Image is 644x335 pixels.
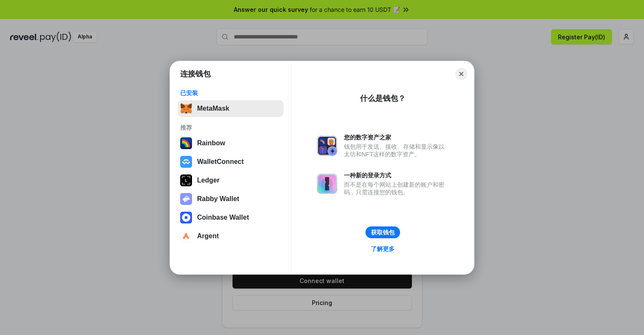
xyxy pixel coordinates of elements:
div: 您的数字资产之家 [344,133,449,141]
div: 什么是钱包？ [360,93,406,103]
div: 钱包用于发送、接收、存储和显示像以太坊和NFT这样的数字资产。 [344,143,449,158]
button: Rainbow [178,135,284,152]
div: Coinbase Wallet [197,214,249,221]
img: svg+xml,%3Csvg%20xmlns%3D%22http%3A%2F%2Fwww.w3.org%2F2000%2Fsvg%22%20width%3D%2228%22%20height%3... [180,174,192,186]
img: svg+xml,%3Csvg%20width%3D%2228%22%20height%3D%2228%22%20viewBox%3D%220%200%2028%2028%22%20fill%3D... [180,212,192,223]
img: svg+xml,%3Csvg%20width%3D%22120%22%20height%3D%22120%22%20viewBox%3D%220%200%20120%20120%22%20fil... [180,137,192,149]
div: Argent [197,232,219,240]
button: Close [455,68,467,80]
img: svg+xml,%3Csvg%20width%3D%2228%22%20height%3D%2228%22%20viewBox%3D%220%200%2028%2028%22%20fill%3D... [180,230,192,242]
button: Rabby Wallet [178,191,284,207]
button: 获取钱包 [365,226,400,238]
div: 了解更多 [371,245,395,253]
button: Ledger [178,172,284,189]
button: WalletConnect [178,153,284,170]
div: 推荐 [180,124,281,131]
div: Ledger [197,177,219,184]
img: svg+xml,%3Csvg%20width%3D%2228%22%20height%3D%2228%22%20viewBox%3D%220%200%2028%2028%22%20fill%3D... [180,156,192,168]
img: svg+xml,%3Csvg%20xmlns%3D%22http%3A%2F%2Fwww.w3.org%2F2000%2Fsvg%22%20fill%3D%22none%22%20viewBox... [317,174,337,194]
img: svg+xml,%3Csvg%20xmlns%3D%22http%3A%2F%2Fwww.w3.org%2F2000%2Fsvg%22%20fill%3D%22none%22%20viewBox... [317,136,337,156]
button: MetaMask [178,100,284,117]
div: Rainbow [197,139,225,147]
div: 获取钱包 [371,229,395,236]
button: Argent [178,228,284,245]
div: MetaMask [197,105,229,112]
button: Coinbase Wallet [178,209,284,226]
img: svg+xml,%3Csvg%20xmlns%3D%22http%3A%2F%2Fwww.w3.org%2F2000%2Fsvg%22%20fill%3D%22none%22%20viewBox... [180,193,192,205]
div: 而不是在每个网站上创建新的账户和密码，只需连接您的钱包。 [344,181,449,196]
div: 一种新的登录方式 [344,172,449,179]
div: WalletConnect [197,158,244,166]
a: 了解更多 [366,243,400,254]
h1: 连接钱包 [180,69,211,79]
img: svg+xml,%3Csvg%20fill%3D%22none%22%20height%3D%2233%22%20viewBox%3D%220%200%2035%2033%22%20width%... [180,103,192,114]
div: 已安装 [180,89,281,97]
div: Rabby Wallet [197,195,239,203]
